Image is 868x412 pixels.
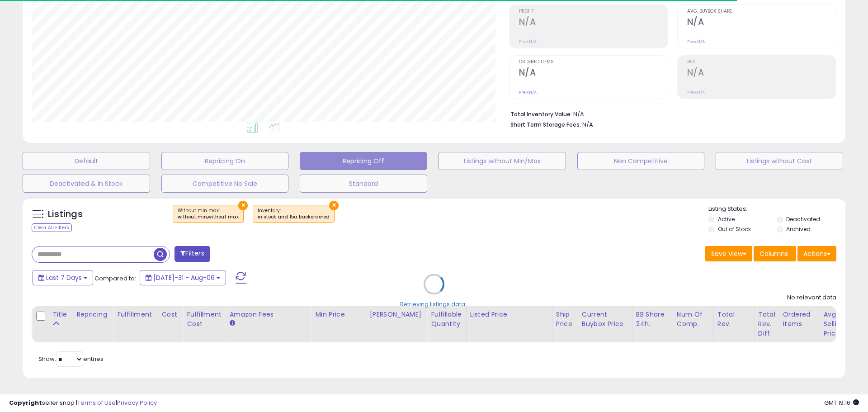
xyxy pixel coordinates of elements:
small: Prev: N/A [687,90,705,95]
button: Non Competitive [577,152,705,170]
span: Avg. Buybox Share [687,9,836,14]
button: Repricing Off [300,152,427,170]
span: 2025-08-15 19:16 GMT [824,398,859,407]
h2: N/A [687,67,836,80]
h2: N/A [687,17,836,29]
button: Standard [300,175,427,193]
span: ROI [687,60,836,65]
small: Prev: N/A [687,39,705,44]
small: Prev: N/A [519,90,537,95]
b: Total Inventory Value: [510,110,572,118]
h2: N/A [519,67,668,80]
span: Ordered Items [519,60,668,65]
button: Competitive No Sale [161,175,289,193]
div: seller snap | | [9,399,157,407]
button: Repricing On [161,152,289,170]
a: Terms of Use [77,398,116,407]
span: N/A [582,120,593,129]
strong: Copyright [9,398,42,407]
button: Listings without Min/Max [439,152,566,170]
small: Prev: N/A [519,39,537,44]
h2: N/A [519,17,668,29]
button: Listings without Cost [716,152,843,170]
span: Profit [519,9,668,14]
button: Deactivated & In Stock [23,175,150,193]
b: Short Term Storage Fees: [510,121,581,128]
a: Privacy Policy [117,398,157,407]
li: N/A [510,108,830,119]
div: Retrieving listings data.. [400,300,468,308]
button: Default [23,152,150,170]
